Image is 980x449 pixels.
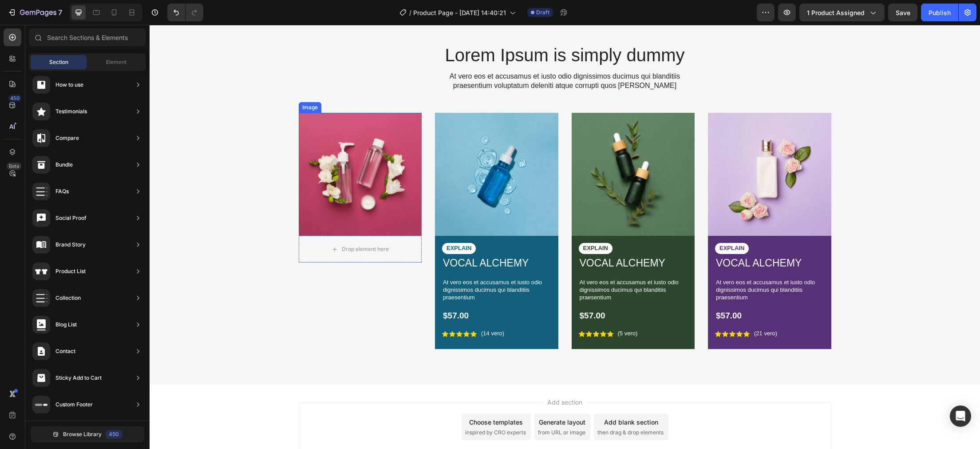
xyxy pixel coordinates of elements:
div: Product List [55,267,86,276]
span: inspired by CRO experts [316,404,376,412]
div: Blog List [55,320,77,329]
div: Brand Story [55,240,86,249]
div: Image [151,79,170,87]
div: FAQs [55,187,69,196]
button: Save [888,4,917,21]
span: 1 product assigned [807,8,865,17]
div: Drop element here [192,221,239,228]
h1: VOCAL ALCHEMY [565,231,675,246]
p: 7 [58,7,62,18]
p: EXPLAIN [297,220,322,227]
div: Social Proof [55,214,87,223]
span: Browse Library [63,430,102,438]
img: gempages_432750572815254551-b3536447-1044-4d5d-b17f-ea4becdeb267.png [558,88,682,211]
img: gempages_432750572815254551-c776ae52-0617-436b-a43c-7e0818a81ed6.png [149,88,273,211]
div: Sticky Add to Cart [55,374,102,382]
div: Testimonials [55,107,87,116]
button: Browse Library450 [31,426,144,442]
div: Collection [55,294,81,302]
span: Draft [536,8,549,16]
div: Open Intercom Messenger [950,405,971,427]
div: How to use [55,80,83,89]
div: Choose templates [320,393,373,402]
div: Contact [55,347,75,356]
div: Publish [929,8,951,17]
p: (21 vero) [605,305,628,313]
div: Custom Footer [55,400,93,409]
p: At vero eos et accusamus et iusto odio dignissimos ducimus qui blanditiis praesentium voluptatum ... [288,47,542,66]
button: Publish [921,4,958,21]
div: Compare [55,134,79,143]
div: $57.00 [565,285,675,298]
span: Add section [394,373,436,382]
div: Beta [7,163,21,170]
span: Section [49,58,68,66]
div: 450 [8,95,21,102]
p: At vero eos et accusamus et iusto odio dignissimos ducimus qui blanditiis praesentium [430,254,537,277]
div: Bundle [55,160,73,169]
span: Element [106,58,126,66]
span: then drag & drop elements [448,404,514,412]
div: $57.00 [429,285,538,298]
img: gempages_432750572815254551-01ba6a10-7cd0-4bd9-9c4a-8d62764ac278.png [285,88,409,211]
div: Add blank section [454,393,509,402]
p: EXPLAIN [570,220,595,227]
span: Product Page - [DATE] 14:40:21 [413,8,506,17]
div: Undo/Redo [167,4,203,21]
p: At vero eos et accusamus et iusto odio dignissimos ducimus qui blanditiis praesentium [566,254,674,277]
span: Save [896,9,910,16]
span: / [409,8,411,17]
p: (5 vero) [468,305,488,313]
button: 7 [4,4,66,21]
div: 450 [105,430,122,439]
h1: VOCAL ALCHEMY [292,231,402,246]
p: (14 vero) [332,305,355,313]
img: gempages_432750572815254551-dc67f492-9ea6-4e55-99c8-ad7976ff2e42.png [422,88,545,211]
p: EXPLAIN [434,220,458,227]
div: $57.00 [292,285,402,298]
input: Search Sections & Elements [29,28,146,46]
iframe: Design area [150,25,980,449]
h1: VOCAL ALCHEMY [429,231,538,246]
button: 1 product assigned [799,4,885,21]
div: Generate layout [389,393,436,402]
span: from URL or image [388,404,436,412]
p: At vero eos et accusamus et iusto odio dignissimos ducimus qui blanditiis praesentium [293,254,401,277]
